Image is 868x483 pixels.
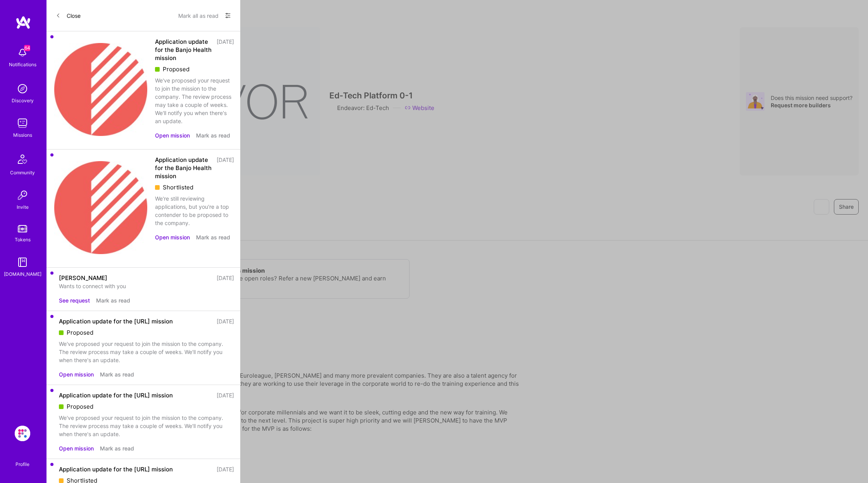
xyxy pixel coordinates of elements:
div: [DATE] [217,317,234,325]
div: Community [10,168,35,177]
img: teamwork [15,115,30,131]
button: Mark as read [196,233,230,241]
button: Mark as read [196,131,230,139]
div: We've proposed your request to join the mission to the company. The review process may take a cou... [59,414,234,438]
div: Application update for the Banjo Health mission [155,156,212,180]
div: Profile [15,460,29,468]
img: Company Logo [53,38,149,143]
img: Invite [15,187,30,203]
div: We've proposed your request to join the mission to the company. The review process may take a cou... [155,76,234,125]
img: discovery [15,81,30,96]
div: Tokens [15,235,31,244]
button: Open mission [59,444,94,452]
div: Missions [13,131,32,139]
div: Shortlisted [155,183,234,191]
div: Proposed [155,65,234,73]
div: [PERSON_NAME] [59,274,107,282]
img: logo [15,15,31,29]
button: Mark as read [96,296,130,304]
button: See request [59,296,90,304]
div: [DATE] [217,274,234,282]
span: 64 [24,45,30,51]
div: Application update for the Banjo Health mission [155,38,212,62]
div: [DOMAIN_NAME] [4,270,41,278]
div: We've proposed your request to join the mission to the company. The review process may take a cou... [59,340,234,364]
div: Wants to connect with you [59,282,234,290]
a: Profile [13,452,32,468]
div: Notifications [9,60,36,69]
div: Application update for the [URL] mission [59,317,173,325]
img: Company Logo [53,156,149,261]
div: Discovery [12,96,34,105]
button: Mark as read [100,444,134,452]
div: We're still reviewing applications, but you're a top contender to be proposed to the company. [155,194,234,227]
img: Community [13,150,32,168]
button: Close [56,9,81,22]
button: Open mission [155,233,190,241]
div: [DATE] [217,391,234,399]
img: bell [15,45,30,60]
div: [DATE] [217,465,234,473]
img: Evinced: AI-Agents Accessibility Solution [15,426,30,441]
div: [DATE] [217,156,234,180]
button: Open mission [155,131,190,139]
a: Evinced: AI-Agents Accessibility Solution [13,426,32,441]
div: Proposed [59,402,234,411]
img: tokens [18,225,27,232]
img: guide book [15,254,30,270]
div: Application update for the [URL] mission [59,391,173,399]
div: Proposed [59,328,234,337]
button: Open mission [59,370,94,378]
button: Mark as read [100,370,134,378]
div: Application update for the [URL] mission [59,465,173,473]
div: Invite [17,203,29,211]
button: Mark all as read [178,9,219,22]
div: [DATE] [217,38,234,62]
